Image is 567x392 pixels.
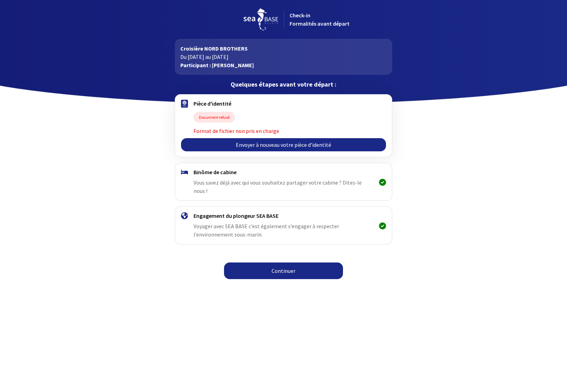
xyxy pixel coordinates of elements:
[180,61,387,69] p: Participant : [PERSON_NAME]
[194,223,339,238] span: Voyager avec SEA BASE c’est également s’engager à respecter l’environnement sous-marin.
[180,44,387,53] p: Croisière NORD BROTHERS
[194,169,373,176] h4: Binôme de cabine
[175,80,392,89] p: Quelques étapes avant votre départ :
[224,262,343,279] a: Continuer
[194,127,373,135] p: Format de fichier non pris en charge
[181,100,188,108] img: passport.svg
[194,100,373,107] h4: Pièce d'identité
[181,212,188,219] img: engagement.svg
[180,53,387,61] p: Du [DATE] au [DATE]
[194,179,362,194] span: Vous savez déjà avec qui vous souhaitez partager votre cabine ? Dites-le nous !
[194,112,235,123] span: Document refusé
[194,212,373,219] h4: Engagement du plongeur SEA BASE
[181,170,188,175] img: binome.svg
[290,12,350,27] span: Check-in Formalités avant départ
[181,138,386,151] a: Envoyer à nouveau votre pièce d’identité
[243,8,278,30] img: logo_seabase.svg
